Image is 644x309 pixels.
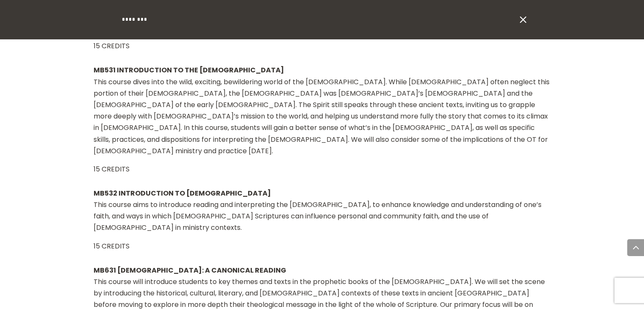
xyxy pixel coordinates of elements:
strong: MB631 [DEMOGRAPHIC_DATA]: A CANONICAL READING [94,265,286,275]
p: 15 CREDITS [94,40,551,52]
p: This course dives into the wild, exciting, bewildering world of the [DEMOGRAPHIC_DATA]. While [DE... [94,64,551,163]
strong: MB532 INTRODUCTION TO [DEMOGRAPHIC_DATA] [94,188,271,198]
p: 15 CREDITS [94,240,551,252]
p: 15 CREDITS [94,163,551,175]
strong: MB531 INTRODUCTION TO THE [DEMOGRAPHIC_DATA] [94,65,284,75]
div: This course aims to introduce reading and interpreting the [DEMOGRAPHIC_DATA], to enhance knowled... [94,188,551,252]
